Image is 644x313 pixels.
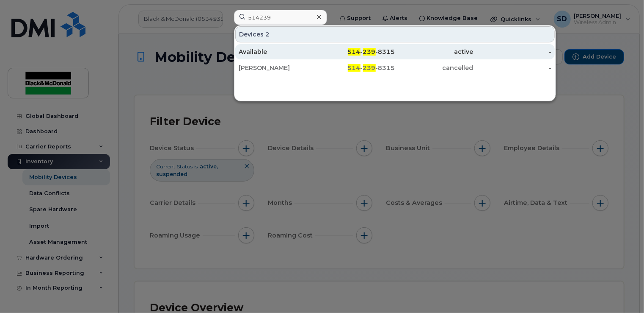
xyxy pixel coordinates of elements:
[363,64,376,72] span: 239
[317,48,395,56] div: - -8315
[317,64,395,72] div: - -8315
[239,64,317,72] div: [PERSON_NAME]
[235,26,555,42] div: Devices
[235,44,555,59] a: Available514-239-8315active-
[239,48,317,56] div: Available
[235,60,555,75] a: [PERSON_NAME]514-239-8315cancelled-
[265,30,270,39] span: 2
[395,64,473,72] div: cancelled
[473,48,551,56] div: -
[473,64,551,72] div: -
[348,48,361,56] span: 514
[395,48,473,56] div: active
[363,48,376,56] span: 239
[348,64,361,72] span: 514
